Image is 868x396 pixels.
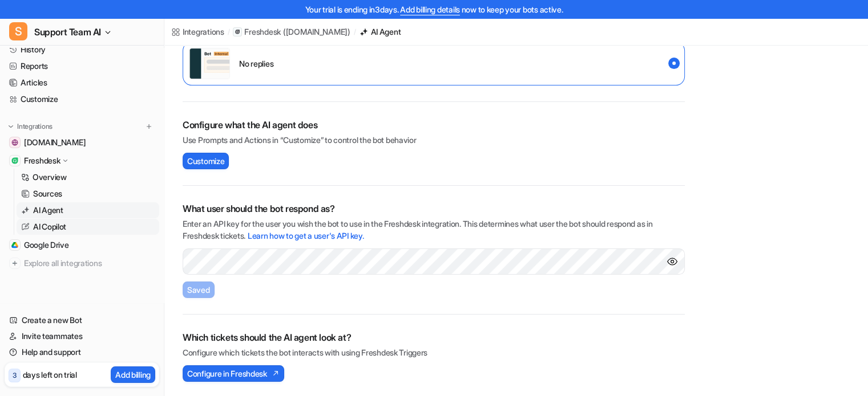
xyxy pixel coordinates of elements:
[228,27,230,37] span: /
[233,26,350,38] a: Freshdesk([DOMAIN_NAME])
[9,258,21,269] img: explore all integrations
[248,231,364,240] a: Learn how to get a user's API key.
[183,365,284,382] button: Configure in Freshdesk
[5,134,159,150] a: www.secretfoodtours.com[DOMAIN_NAME]
[183,42,685,86] div: disabled
[183,346,685,358] p: Configure which tickets the bot interacts with using Freshdesk Triggers
[667,256,678,267] img: Show
[5,328,159,344] a: Invite teammates
[24,254,155,272] span: Explore all integrations
[187,284,210,296] span: Saved
[183,153,229,169] button: Customize
[5,75,159,91] a: Articles
[5,237,159,253] a: Google DriveGoogle Drive
[11,242,18,248] img: Google Drive
[7,123,15,130] img: expand menu
[183,118,685,132] h2: Configure what the AI agent does
[183,330,685,344] h2: Which tickets should the AI agent look at?
[183,218,685,242] p: Enter an API key for the user you wish the bot to use in the Freshdesk integration. This determin...
[5,312,159,328] a: Create a new Bot
[239,58,273,70] p: No replies
[145,123,153,130] img: menu_add.svg
[111,366,155,383] button: Add billing
[360,26,401,38] a: AI Agent
[371,26,401,38] div: AI Agent
[17,122,53,131] p: Integrations
[115,369,151,381] p: Add billing
[9,22,27,40] span: S
[33,205,63,216] p: AI Agent
[400,5,460,14] a: Add billing details
[183,202,685,215] h2: What user should the bot respond as?
[13,370,17,381] p: 3
[5,121,56,132] button: Integrations
[183,26,224,38] div: Integrations
[183,281,215,298] button: Saved
[24,239,69,251] span: Google Drive
[17,219,159,235] a: AI Copilot
[11,157,18,164] img: Freshdesk
[5,91,159,107] a: Customize
[667,256,678,267] button: Show API key
[354,27,356,37] span: /
[5,344,159,360] a: Help and support
[24,155,60,166] p: Freshdesk
[34,24,101,40] span: Support Team AI
[5,42,159,58] a: History
[33,172,67,183] p: Overview
[171,26,224,38] a: Integrations
[283,26,350,38] p: ( [DOMAIN_NAME] )
[11,139,18,146] img: www.secretfoodtours.com
[33,188,62,199] p: Sources
[189,48,230,80] img: user
[5,58,159,74] a: Reports
[24,137,86,148] span: [DOMAIN_NAME]
[5,255,159,271] a: Explore all integrations
[17,202,159,218] a: AI Agent
[244,26,280,38] p: Freshdesk
[23,369,77,381] p: days left on trial
[187,155,224,167] span: Customize
[187,368,267,379] span: Configure in Freshdesk
[183,134,685,146] p: Use Prompts and Actions in “Customize” to control the bot behavior
[17,169,159,185] a: Overview
[33,221,66,232] p: AI Copilot
[17,186,159,202] a: Sources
